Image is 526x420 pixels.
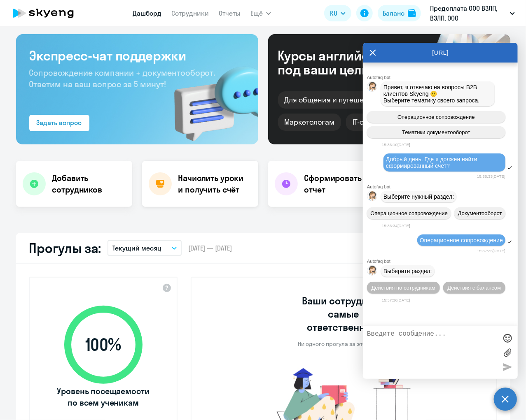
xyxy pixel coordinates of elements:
button: Действия с балансом [443,282,505,294]
img: bot avatar [367,82,378,94]
span: Действия с балансом [447,285,501,291]
div: Задать вопрос [37,118,82,128]
p: Предоплата ООО ВЗЛП, ВЗЛП, ООО [430,3,507,23]
span: Операционное сопровождение [420,237,503,244]
a: Сотрудники [171,9,209,17]
div: Autofaq bot [367,184,518,189]
button: Операционное сопровождение [367,207,451,219]
a: Дашборд [133,9,161,17]
span: Действия по сотрудникам [372,285,435,291]
span: [DATE] — [DATE] [188,244,232,253]
div: Для общения и путешествий [278,91,391,109]
div: Autofaq bot [367,259,518,264]
h2: Прогулы за: [29,240,101,256]
span: Выберите раздел: [383,268,432,274]
h4: Добавить сотрудников [52,172,126,195]
button: Ещё [250,5,271,21]
span: Добрый день. Где я должен найти сформированный счет? [386,156,479,169]
time: 15:37:36[DATE] [382,298,410,302]
div: Маркетологам [278,114,341,131]
button: Текущий месяц [108,240,182,256]
p: Текущий месяц [112,243,161,253]
button: Балансbalance [378,5,421,21]
img: bot avatar [367,266,378,278]
button: Операционное сопровождение [367,111,505,123]
button: Предоплата ООО ВЗЛП, ВЗЛП, ООО [426,3,519,23]
h3: Экспресс-чат поддержки [29,47,245,64]
div: IT-специалистам [346,114,417,131]
span: Уровень посещаемости по всем ученикам [56,385,151,408]
button: Тематики документооборот [367,126,505,138]
h4: Начислить уроки и получить счёт [178,172,250,195]
span: 100 % [56,335,151,355]
span: Операционное сопровождение [370,210,448,216]
span: RU [330,8,337,18]
a: Отчеты [219,9,241,17]
div: Курсы английского под ваши цели [278,49,419,77]
button: Задать вопрос [29,115,89,131]
h4: Сформировать отчет [304,172,378,195]
time: 15:36:10[DATE] [382,142,410,147]
div: Autofaq bot [367,75,518,80]
img: balance [408,9,416,17]
time: 15:36:34[DATE] [382,223,410,228]
img: bot avatar [367,191,378,203]
time: 15:36:33[DATE] [477,174,505,179]
p: Ни одного прогула за этот период [298,340,390,348]
span: Привет, я отвечаю на вопросы B2B клиентов Skyeng 🙂 Выберите тематику своего запроса. [383,84,480,104]
span: Сопровождение компании + документооборот. Ответим на ваш вопрос за 5 минут! [29,67,215,89]
span: Документооборот [458,210,502,216]
span: Операционное сопровождение [397,114,475,120]
time: 15:37:36[DATE] [477,248,505,253]
div: Баланс [383,8,404,18]
button: Действия по сотрудникам [367,282,440,294]
button: RU [324,5,351,21]
button: Документооборот [454,207,505,219]
label: Лимит 10 файлов [501,346,514,359]
span: Тематики документооборот [402,129,470,135]
img: bg-img [162,52,258,144]
span: Выберите нужный раздел: [383,193,454,200]
h3: Ваши сотрудники самые ответственные! [291,294,397,334]
span: Ещё [250,8,263,18]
